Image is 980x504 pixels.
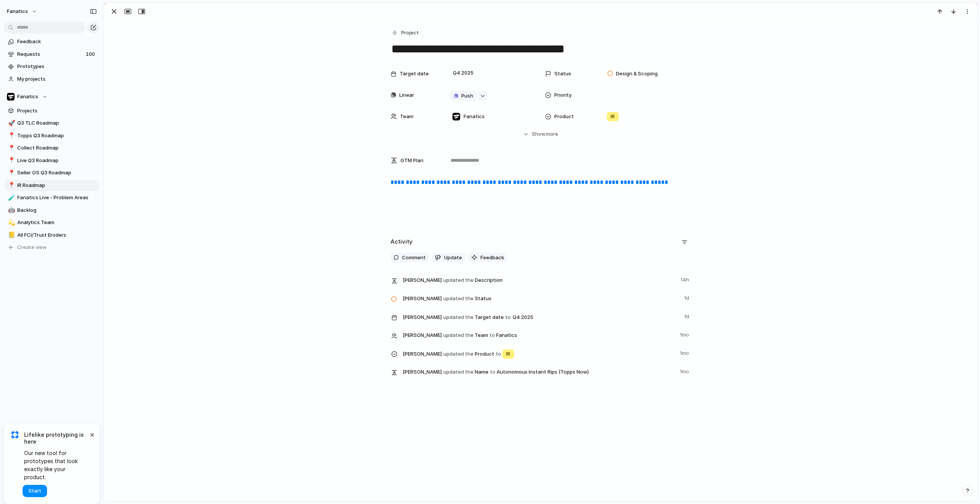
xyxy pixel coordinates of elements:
[17,231,97,239] span: All FCI/Trust Eroders
[4,105,100,117] a: Projects
[403,348,675,359] span: Product
[7,194,15,202] button: 🧪
[17,182,97,189] span: IR Roadmap
[17,132,97,140] span: Topps Q3 Roadmap
[402,254,426,262] span: Comment
[403,276,442,284] span: [PERSON_NAME]
[490,368,495,376] span: to
[4,61,100,72] a: Prototypes
[546,130,558,138] span: more
[4,229,100,241] a: 📒All FCI/Trust Eroders
[403,350,442,358] span: [PERSON_NAME]
[17,244,47,251] span: Create view
[17,93,38,101] span: Fanatics
[8,144,13,153] div: 📍
[4,192,100,203] a: 🧪Fanatics Live - Problem Areas
[23,485,47,497] button: Start
[8,131,13,140] div: 📍
[4,36,100,47] a: Feedback
[684,311,691,320] span: 1d
[403,275,676,285] span: Description
[444,254,462,262] span: Update
[17,119,97,127] span: Q3 TLC Roadmap
[461,92,473,100] span: Push
[680,366,691,376] span: 1mo
[8,169,13,177] div: 📍
[8,218,13,227] div: 💫
[532,130,546,138] span: Show
[3,5,41,18] button: fanatics
[681,275,691,284] span: 14h
[505,314,511,321] span: to
[7,219,15,226] button: 💫
[7,8,28,15] span: fanatics
[684,293,691,302] span: 1d
[403,332,442,339] span: [PERSON_NAME]
[7,157,15,164] button: 📍
[4,130,100,141] a: 📍Topps Q3 Roadmap
[464,113,485,120] span: Fanatics
[554,91,572,99] span: Priority
[399,91,414,99] span: Linear
[8,231,13,239] div: 📒
[403,330,675,340] span: Team
[7,182,15,189] button: 📍
[680,330,691,339] span: 1mo
[8,156,13,165] div: 📍
[554,70,571,78] span: Status
[17,194,97,202] span: Fanatics Live - Problem Areas
[443,276,474,284] span: updated the
[4,205,100,216] a: 🤖Backlog
[443,350,474,358] span: updated the
[4,242,100,253] button: Create view
[4,217,100,228] a: 💫Analytics Team
[17,50,83,58] span: Requests
[7,144,15,152] button: 📍
[17,219,97,226] span: Analytics Team
[8,206,13,215] div: 🤖
[87,430,96,439] button: Dismiss
[7,206,15,214] button: 🤖
[401,29,419,37] span: Project
[403,311,679,323] span: Target date
[400,113,413,120] span: Team
[403,368,442,376] span: [PERSON_NAME]
[7,231,15,239] button: 📒
[4,73,100,85] a: My projects
[403,366,675,377] span: Name Autonomous Instant Rips (Topps Now)
[443,332,474,339] span: updated the
[554,113,574,120] span: Product
[511,313,535,322] span: Q4 2025
[17,144,97,152] span: Collect Roadmap
[4,180,100,191] a: 📍IR Roadmap
[86,50,96,58] span: 100
[7,119,15,127] button: 🚀
[611,113,615,120] span: IR
[496,332,517,339] span: Fanatics
[390,127,691,141] button: Showmore
[490,332,495,339] span: to
[24,431,88,445] span: Lifelike prototyping is here
[8,119,13,128] div: 🚀
[4,117,100,129] a: 🚀Q3 TLC Roadmap
[8,193,13,202] div: 🧪
[403,314,442,321] span: [PERSON_NAME]
[8,181,13,190] div: 📍
[390,237,413,246] h2: Activity
[24,449,88,481] span: Our new tool for prototypes that look exactly like your product.
[403,295,442,302] span: [PERSON_NAME]
[7,132,15,140] button: 📍
[17,107,97,115] span: Projects
[680,348,691,357] span: 1mo
[4,155,100,166] div: 📍Live Q3 Roadmap
[400,70,429,78] span: Target date
[4,142,100,154] div: 📍Collect Roadmap
[468,253,507,263] button: Feedback
[7,169,15,177] button: 📍
[400,157,423,164] span: GTM Plan
[390,253,429,263] button: Comment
